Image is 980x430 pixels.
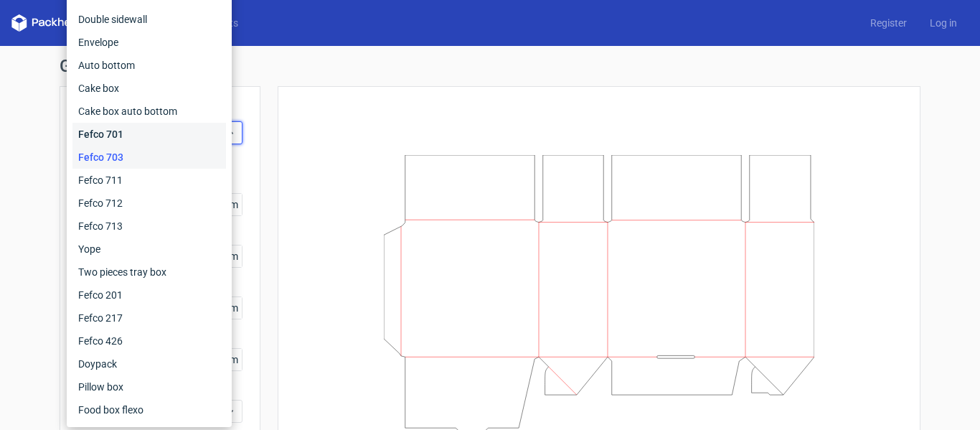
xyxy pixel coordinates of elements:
[72,192,226,215] div: Fefco 712
[72,238,226,261] div: Yope
[72,329,226,352] div: Fefco 426
[72,307,226,329] div: Fefco 217
[72,375,226,398] div: Pillow box
[72,352,226,375] div: Doypack
[72,54,226,77] div: Auto bottom
[72,215,226,238] div: Fefco 713
[859,16,918,30] a: Register
[72,100,226,123] div: Cake box auto bottom
[72,77,226,100] div: Cake box
[918,16,969,30] a: Log in
[60,57,920,75] h1: Generate new dieline
[72,8,226,31] div: Double sidewall
[72,169,226,192] div: Fefco 711
[72,31,226,54] div: Envelope
[72,261,226,284] div: Two pieces tray box
[72,398,226,421] div: Food box flexo
[72,284,226,307] div: Fefco 201
[72,146,226,169] div: Fefco 703
[72,123,226,146] div: Fefco 701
